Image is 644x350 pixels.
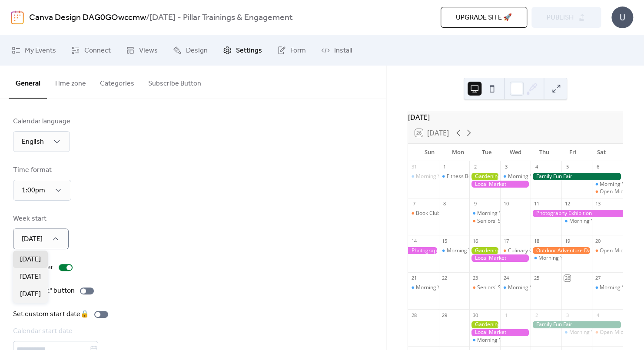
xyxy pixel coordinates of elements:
div: 11 [533,201,540,207]
div: Open Mic Night [592,188,623,195]
div: Open Mic Night [600,247,637,254]
div: Seniors' Social Tea [469,218,500,225]
div: Fri [558,144,587,161]
div: 28 [411,312,417,318]
div: Local Market [469,181,531,188]
div: 4 [594,312,601,318]
div: Gardening Workshop [469,247,500,254]
div: 2 [472,164,478,170]
b: [DATE] - Pillar Trainings & Engagement [149,10,293,26]
div: Week start [13,214,67,224]
div: Morning Yoga Bliss [592,181,623,188]
div: Photography Exhibition [408,247,439,254]
div: Morning Yoga Bliss [477,210,524,217]
div: 29 [442,312,448,318]
div: [DATE] [408,112,623,122]
div: 4 [533,164,540,170]
b: / [146,10,149,26]
span: [DATE] [20,272,41,282]
div: Morning Yoga Bliss [408,284,439,291]
div: Morning Yoga Bliss [500,284,531,291]
div: Gardening Workshop [469,321,500,328]
a: Install [315,39,359,62]
div: 16 [472,238,478,244]
div: 3 [564,312,571,318]
a: Settings [216,39,269,62]
div: 21 [411,275,417,281]
span: Connect [84,46,111,56]
div: Gardening Workshop [469,173,500,180]
div: Morning Yoga Bliss [447,247,493,254]
div: 22 [442,275,448,281]
div: Morning Yoga Bliss [477,337,524,344]
div: 7 [411,201,417,207]
div: Local Market [469,254,531,262]
div: 20 [594,238,601,244]
div: Seniors' Social Tea [477,218,523,225]
div: 27 [594,275,601,281]
div: 17 [503,238,509,244]
div: Morning Yoga Bliss [469,337,500,344]
div: Thu [530,144,558,161]
div: 30 [472,312,478,318]
div: Time format [13,165,70,175]
span: Upgrade site 🚀 [456,13,512,23]
span: English [22,135,44,149]
div: Outdoor Adventure Day [531,247,592,254]
div: Local Market [469,329,531,336]
span: Form [290,46,306,56]
div: Morning Yoga Bliss [408,173,439,180]
div: Open Mic Night [600,329,637,336]
div: Morning Yoga Bliss [416,284,462,291]
div: Open Mic Night [600,188,637,195]
a: Canva Design DAG0GOwccmw [29,10,146,26]
div: Sat [587,144,616,161]
button: Subscribe Button [141,66,208,98]
div: Morning Yoga Bliss [561,218,592,225]
div: Morning Yoga Bliss [500,173,531,180]
div: 2 [533,312,540,318]
div: Fitness Bootcamp [439,173,470,180]
div: Photography Exhibition [531,210,623,217]
div: Seniors' Social Tea [477,284,523,291]
div: Open Mic Night [592,329,623,336]
div: Wed [501,144,530,161]
div: Morning Yoga Bliss [439,247,470,254]
div: 3 [503,164,509,170]
div: Mon [444,144,472,161]
div: 14 [411,238,417,244]
div: 15 [442,238,448,244]
div: Family Fun Fair [531,321,623,328]
a: Views [120,39,164,62]
div: Morning Yoga Bliss [508,173,554,180]
div: Morning Yoga Bliss [561,329,592,336]
div: Morning Yoga Bliss [538,254,585,262]
div: 19 [564,238,571,244]
span: Design [186,46,208,56]
span: [DATE] [20,289,41,300]
div: 24 [503,275,509,281]
span: [DATE] [22,232,43,246]
a: My Events [5,39,63,62]
span: Settings [236,46,262,56]
div: Morning Yoga Bliss [569,329,616,336]
span: 1:00pm [22,184,45,197]
div: 9 [472,201,478,207]
div: Family Fun Fair [531,173,623,180]
div: 1 [442,164,448,170]
div: Fitness Bootcamp [447,173,490,180]
div: Seniors' Social Tea [469,284,500,291]
button: Time zone [47,66,93,98]
div: 23 [472,275,478,281]
div: 8 [442,201,448,207]
div: 1 [503,312,509,318]
div: Culinary Cooking Class [508,247,563,254]
div: U [611,7,633,28]
a: Form [271,39,312,62]
div: Calendar language [13,116,70,127]
div: 13 [594,201,601,207]
div: Morning Yoga Bliss [531,254,561,262]
div: 12 [564,201,571,207]
a: Connect [65,39,117,62]
button: Categories [93,66,141,98]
